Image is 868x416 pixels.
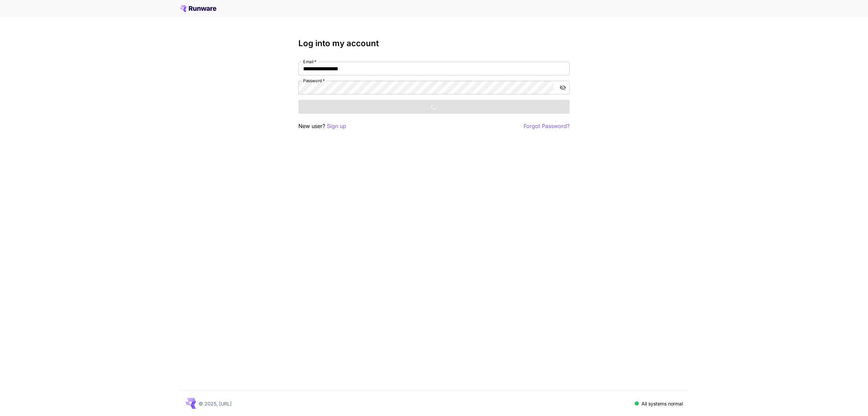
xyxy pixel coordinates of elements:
p: © 2025, [URL] [199,400,232,407]
p: All systems normal [642,400,683,407]
label: Password [303,78,325,84]
button: Forgot Password? [524,122,570,130]
h3: Log into my account [298,39,570,48]
button: toggle password visibility [557,82,569,94]
label: Email [303,59,316,65]
button: Sign up [327,122,346,130]
p: New user? [298,122,346,130]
